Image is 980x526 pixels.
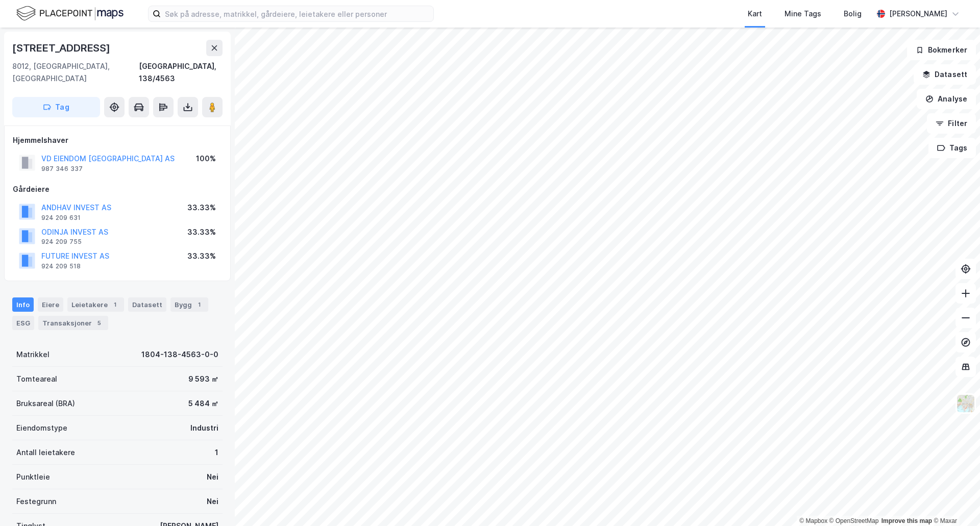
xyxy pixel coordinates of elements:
[844,8,862,20] div: Bolig
[41,165,83,173] div: 987 346 337
[16,5,124,22] img: logo.f888ab2527a4732fd821a326f86c7f29.svg
[188,373,218,385] div: 9 593 ㎡
[12,316,34,330] div: ESG
[207,495,218,508] div: Nei
[16,446,75,459] div: Antall leietakere
[215,446,218,459] div: 1
[38,316,108,330] div: Transaksjoner
[139,60,223,85] div: [GEOGRAPHIC_DATA], 138/4563
[194,299,204,310] div: 1
[141,348,218,361] div: 1804-138-4563-0-0
[956,394,975,413] img: Z
[161,6,433,21] input: Søk på adresse, matrikkel, gårdeiere, leietakere eller personer
[16,422,67,434] div: Eiendomstype
[12,297,34,312] div: Info
[16,495,56,508] div: Festegrunn
[13,134,222,146] div: Hjemmelshaver
[748,8,762,20] div: Kart
[829,517,879,524] a: OpenStreetMap
[207,471,218,483] div: Nei
[907,40,976,60] button: Bokmerker
[16,471,50,483] div: Punktleie
[16,373,57,385] div: Tomteareal
[16,348,50,361] div: Matrikkel
[12,60,139,85] div: 8012, [GEOGRAPHIC_DATA], [GEOGRAPHIC_DATA]
[41,262,81,270] div: 924 209 518
[187,226,216,238] div: 33.33%
[187,250,216,262] div: 33.33%
[41,238,82,246] div: 924 209 755
[12,40,112,56] div: [STREET_ADDRESS]
[881,517,932,524] a: Improve this map
[67,297,124,312] div: Leietakere
[110,299,120,310] div: 1
[917,89,976,109] button: Analyse
[170,297,208,312] div: Bygg
[889,8,947,20] div: [PERSON_NAME]
[190,422,218,434] div: Industri
[927,113,976,134] button: Filter
[196,153,216,165] div: 100%
[128,297,166,312] div: Datasett
[929,477,980,526] div: Kontrollprogram for chat
[799,517,827,524] a: Mapbox
[785,8,821,20] div: Mine Tags
[16,397,75,410] div: Bruksareal (BRA)
[187,202,216,214] div: 33.33%
[13,183,222,195] div: Gårdeiere
[914,64,976,85] button: Datasett
[188,397,218,410] div: 5 484 ㎡
[929,477,980,526] iframe: Chat Widget
[94,318,104,328] div: 5
[928,138,976,158] button: Tags
[41,214,81,222] div: 924 209 631
[12,97,100,117] button: Tag
[38,297,63,312] div: Eiere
